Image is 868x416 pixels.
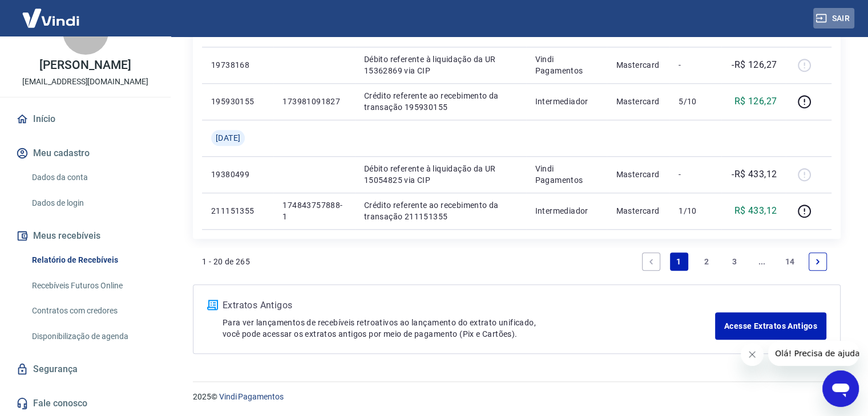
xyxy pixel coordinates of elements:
[27,248,157,272] a: Relatório de Recebíveis
[364,199,517,222] p: Crédito referente ao recebimento da transação 211151355
[14,391,157,416] a: Fale conosco
[616,96,660,107] p: Mastercard
[22,76,148,88] p: [EMAIL_ADDRESS][DOMAIN_NAME]
[715,312,826,340] a: Acesse Extratos Antigos
[27,191,157,215] a: Dados de login
[535,163,598,186] p: Vindi Pagamentos
[364,163,517,186] p: Débito referente à liquidação da UR 15054825 via CIP
[211,59,264,71] p: 19738168
[27,299,157,323] a: Contratos com credores
[679,169,712,180] p: -
[725,252,744,271] a: Page 3
[642,252,660,271] a: Previous page
[207,300,218,310] img: ícone
[27,166,157,189] a: Dados da conta
[14,107,157,132] a: Início
[535,96,598,107] p: Intermediador
[211,96,264,107] p: 195930155
[27,325,157,348] a: Disponibilização de agenda
[211,169,264,180] p: 19380499
[781,252,800,271] a: Page 14
[768,341,859,366] iframe: Mensagem da empresa
[753,252,771,271] a: Jump forward
[193,391,841,403] p: 2025 ©
[7,8,96,17] span: Olá! Precisa de ajuda?
[219,392,284,401] a: Vindi Pagamentos
[697,252,716,271] a: Page 2
[39,59,131,71] p: [PERSON_NAME]
[734,95,777,108] p: R$ 126,27
[637,248,831,275] ul: Pagination
[679,59,712,71] p: -
[616,205,660,217] p: Mastercard
[822,370,859,407] iframe: Botão para abrir a janela de mensagens
[14,1,88,35] img: Vindi
[216,132,240,144] span: [DATE]
[670,252,688,271] a: Page 1 is your current page
[535,54,598,76] p: Vindi Pagamentos
[14,223,157,248] button: Meus recebíveis
[364,90,517,113] p: Crédito referente ao recebimento da transação 195930155
[679,96,712,107] p: 5/10
[535,205,598,217] p: Intermediador
[202,256,250,267] p: 1 - 20 de 265
[741,343,764,366] iframe: Fechar mensagem
[809,252,827,271] a: Next page
[616,59,660,71] p: Mastercard
[282,199,345,222] p: 174843757888-1
[813,8,854,29] button: Sair
[679,205,712,217] p: 1/10
[211,205,264,217] p: 211151355
[14,141,157,166] button: Meu cadastro
[223,299,715,312] p: Extratos Antigos
[14,357,157,382] a: Segurança
[734,204,777,218] p: R$ 433,12
[616,169,660,180] p: Mastercard
[282,96,345,107] p: 173981091827
[27,274,157,297] a: Recebíveis Futuros Online
[364,54,517,76] p: Débito referente à liquidação da UR 15362869 via CIP
[732,168,777,181] p: -R$ 433,12
[732,58,777,72] p: -R$ 126,27
[223,317,715,340] p: Para ver lançamentos de recebíveis retroativos ao lançamento do extrato unificado, você pode aces...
